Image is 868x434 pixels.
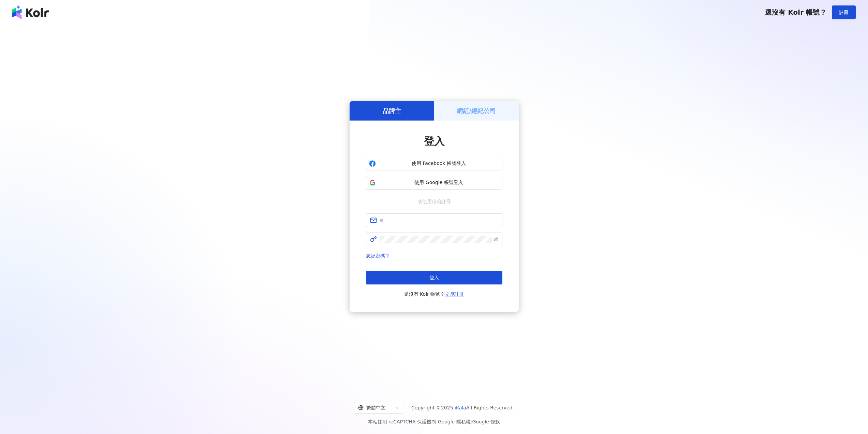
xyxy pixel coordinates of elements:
a: 忘記密碼？ [366,253,390,258]
a: 立即註冊 [445,291,464,297]
a: Google 隱私權 [438,419,471,424]
span: 登入 [424,135,444,147]
button: 使用 Facebook 帳號登入 [366,157,502,170]
span: 或使用信箱註冊 [413,198,456,205]
span: 註冊 [839,10,849,15]
span: Copyright © 2025 All Rights Reserved. [411,404,514,412]
span: 登入 [429,275,439,280]
span: 還沒有 Kolr 帳號？ [404,290,464,298]
span: | [471,419,472,424]
span: | [436,419,438,424]
a: iKala [455,405,466,410]
h5: 品牌主 [383,107,401,115]
span: 使用 Facebook 帳號登入 [379,160,499,167]
button: 登入 [366,271,502,284]
button: 註冊 [832,5,856,19]
span: eye-invisible [494,237,498,242]
span: 使用 Google 帳號登入 [379,179,499,186]
span: 還沒有 Kolr 帳號？ [765,8,826,16]
a: Google 條款 [472,419,500,424]
button: 使用 Google 帳號登入 [366,176,502,190]
span: 本站採用 reCAPTCHA 保護機制 [368,418,500,426]
img: logo [12,5,49,19]
div: 繁體中文 [358,402,393,413]
h5: 網紅/經紀公司 [457,107,496,115]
